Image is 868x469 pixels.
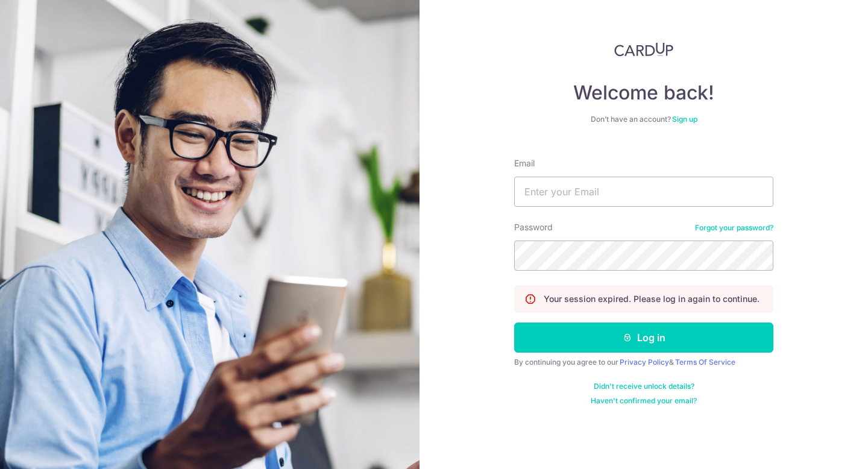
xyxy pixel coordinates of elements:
[620,357,669,367] a: Privacy Policy
[614,42,673,57] img: CardUp Logo
[514,357,773,367] div: By continuing you agree to our &
[514,177,773,207] input: Enter your Email
[514,81,773,105] h4: Welcome back!
[675,357,735,367] a: Terms Of Service
[514,323,773,353] button: Log in
[514,157,535,169] label: Email
[672,115,697,124] a: Sign up
[591,396,697,406] a: Haven't confirmed your email?
[514,115,773,124] div: Don’t have an account?
[594,382,694,391] a: Didn't receive unlock details?
[544,293,759,305] p: Your session expired. Please log in again to continue.
[695,223,773,233] a: Forgot your password?
[514,221,553,233] label: Password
